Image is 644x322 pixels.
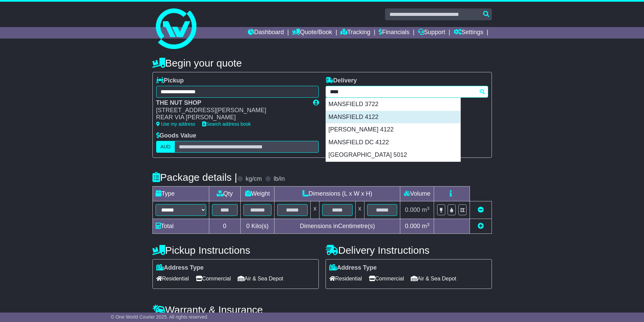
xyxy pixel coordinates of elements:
[156,114,306,121] div: REAR VIA [PERSON_NAME]
[245,175,262,183] label: kg/cm
[156,273,189,284] span: Residential
[427,222,430,227] sup: 3
[411,273,456,284] span: Air & Sea Depot
[152,245,319,256] h4: Pickup Instructions
[156,132,196,140] label: Goods Value
[156,77,184,84] label: Pickup
[326,245,492,256] h4: Delivery Instructions
[369,273,404,284] span: Commercial
[152,187,209,201] td: Type
[156,107,306,114] div: [STREET_ADDRESS][PERSON_NAME]
[240,219,275,234] td: Kilo(s)
[202,121,251,127] a: Search address book
[156,121,195,127] a: Use my address
[418,27,445,39] a: Support
[311,201,319,219] td: x
[152,219,209,234] td: Total
[156,99,306,107] div: THE NUT SHOP
[248,27,284,39] a: Dashboard
[326,111,460,124] div: MANSFIELD 4122
[273,175,285,183] label: lb/in
[405,206,420,213] span: 0.000
[152,304,492,315] h4: Warranty & Insurance
[326,86,488,98] typeahead: Please provide city
[156,141,175,153] label: AUD
[111,314,209,320] span: © One World Courier 2025. All rights reserved.
[152,57,492,69] h4: Begin your quote
[209,187,240,201] td: Qty
[292,27,332,39] a: Quote/Book
[400,187,434,201] td: Volume
[427,206,430,211] sup: 3
[340,27,370,39] a: Tracking
[422,206,430,213] span: m
[326,136,460,149] div: MANSFIELD DC 4122
[454,27,483,39] a: Settings
[326,123,460,136] div: [PERSON_NAME] 4122
[329,273,362,284] span: Residential
[152,172,237,183] h4: Package details |
[379,27,409,39] a: Financials
[422,223,430,229] span: m
[478,223,484,229] a: Add new item
[246,223,249,229] span: 0
[329,264,377,272] label: Address Type
[156,264,204,272] label: Address Type
[238,273,283,284] span: Air & Sea Depot
[355,201,364,219] td: x
[240,187,275,201] td: Weight
[326,149,460,162] div: [GEOGRAPHIC_DATA] 5012
[478,206,484,213] a: Remove this item
[275,219,400,234] td: Dimensions in Centimetre(s)
[275,187,400,201] td: Dimensions (L x W x H)
[196,273,231,284] span: Commercial
[209,219,240,234] td: 0
[326,98,460,111] div: MANSFIELD 3722
[405,223,420,229] span: 0.000
[326,77,357,84] label: Delivery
